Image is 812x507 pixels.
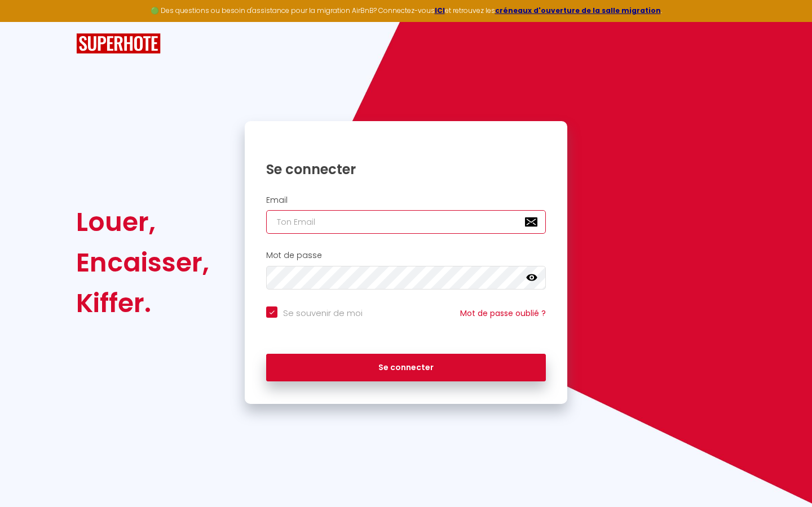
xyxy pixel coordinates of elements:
[76,202,209,242] div: Louer,
[9,5,43,38] button: Ouvrir le widget de chat LiveChat
[266,161,546,178] h1: Se connecter
[495,6,661,15] a: créneaux d'ouverture de la salle migration
[76,33,161,54] img: SuperHote logo
[76,283,209,323] div: Kiffer.
[266,195,546,205] h2: Email
[435,6,445,15] a: ICI
[460,308,546,319] a: Mot de passe oublié ?
[266,251,546,260] h2: Mot de passe
[266,354,546,382] button: Se connecter
[76,242,209,283] div: Encaisser,
[266,210,546,234] input: Ton Email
